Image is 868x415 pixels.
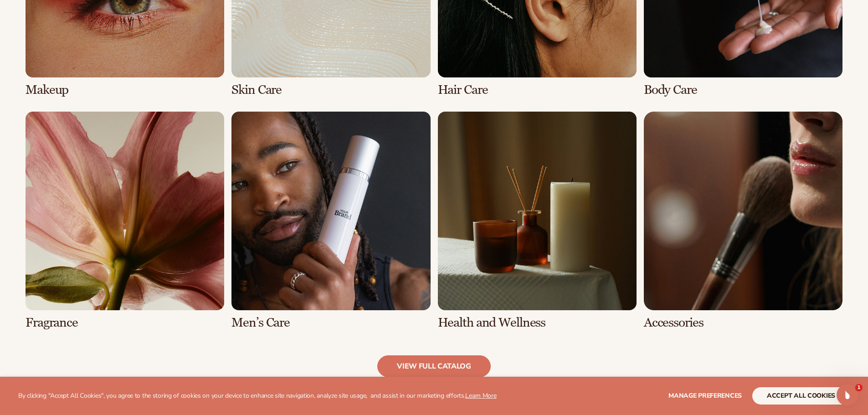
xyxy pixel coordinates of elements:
[18,392,497,400] p: By clicking "Accept All Cookies", you agree to the storing of cookies on your device to enhance s...
[26,112,224,330] div: 5 / 8
[438,83,637,97] h3: Hair Care
[231,112,430,330] div: 6 / 8
[231,83,430,97] h3: Skin Care
[644,83,842,97] h3: Body Care
[668,387,742,405] button: Manage preferences
[377,355,491,377] a: view full catalog
[26,83,224,97] h3: Makeup
[837,384,858,406] iframe: Intercom live chat
[644,112,842,330] div: 8 / 8
[465,391,496,400] a: Learn More
[438,112,637,330] div: 7 / 8
[752,387,850,405] button: accept all cookies
[668,391,742,400] span: Manage preferences
[855,384,863,391] span: 1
